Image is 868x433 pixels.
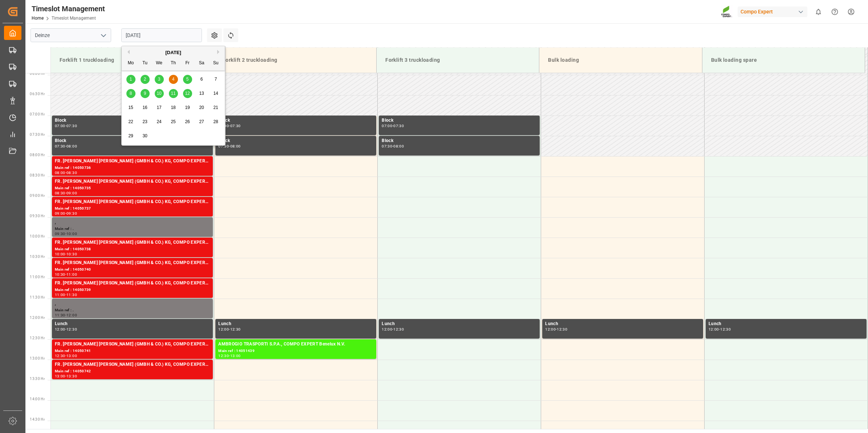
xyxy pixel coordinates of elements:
div: 09:00 [66,191,77,195]
div: 12:30 [55,354,65,357]
div: Main ref : . [55,307,210,313]
div: 12:00 [55,328,65,331]
div: 08:00 [393,145,404,148]
div: Choose Monday, September 22nd, 2025 [126,117,135,126]
span: 26 [185,119,190,124]
div: - [65,232,66,235]
div: 11:00 [55,293,65,296]
span: 12:30 Hr [30,336,45,340]
button: Compo Expert [738,5,810,19]
span: 9 [144,91,146,96]
div: FR. [PERSON_NAME] [PERSON_NAME] (GMBH & CO.) KG, COMPO EXPERT Benelux N.V. [55,259,210,267]
span: 30 [142,133,147,138]
span: 07:30 Hr [30,133,45,137]
div: Choose Tuesday, September 9th, 2025 [141,89,150,98]
div: - [65,191,66,195]
div: 13:30 [66,375,77,378]
div: Choose Monday, September 1st, 2025 [126,75,135,84]
div: Main ref : 14050738 [55,246,210,252]
div: - [65,354,66,357]
span: 14 [213,91,218,96]
div: Forklift 2 truckloading [220,53,370,67]
div: Choose Wednesday, September 10th, 2025 [155,89,164,98]
span: 07:00 Hr [30,112,45,116]
div: - [719,328,720,331]
button: show 0 new notifications [810,4,827,20]
div: 12:30 [393,328,404,331]
div: - [65,252,66,256]
div: Mo [126,59,135,68]
div: 08:00 [66,145,77,148]
div: Choose Friday, September 12th, 2025 [183,89,192,98]
div: , [55,219,210,226]
div: Forklift 3 truckloading [382,53,533,67]
span: 21 [213,105,218,110]
div: Lunch [55,320,210,328]
div: 07:30 [230,124,241,128]
span: 6 [200,77,203,82]
div: Fr [183,59,192,68]
div: 09:30 [55,232,65,235]
div: Main ref : 14050735 [55,185,210,191]
span: 08:30 Hr [30,173,45,177]
div: 12:00 [382,328,392,331]
div: Block [55,117,210,124]
div: Choose Sunday, September 28th, 2025 [211,117,220,126]
div: FR. [PERSON_NAME] [PERSON_NAME] (GMBH & CO.) KG, COMPO EXPERT Benelux N.V. [55,239,210,246]
div: FR. [PERSON_NAME] [PERSON_NAME] (GMBH & CO.) KG, COMPO EXPERT Benelux N.V. [55,178,210,185]
div: Choose Wednesday, September 17th, 2025 [155,103,164,112]
span: 20 [199,105,204,110]
div: Main ref : 14051439 [218,348,373,354]
div: Choose Saturday, September 13th, 2025 [197,89,206,98]
span: 11 [171,91,175,96]
div: Choose Thursday, September 4th, 2025 [169,75,178,84]
div: - [65,145,66,148]
div: Choose Tuesday, September 23rd, 2025 [141,117,150,126]
div: 12:30 [66,328,77,331]
div: Forklift 1 truckloading [57,53,208,67]
div: 09:30 [66,212,77,215]
div: Block [382,137,537,145]
span: 7 [215,77,217,82]
div: , [55,300,210,307]
div: 10:30 [55,273,65,276]
div: - [65,293,66,296]
div: 12:00 [66,313,77,317]
span: 09:00 Hr [30,194,45,198]
div: 12:00 [218,328,229,331]
div: 07:30 [66,124,77,128]
div: Main ref : . [55,226,210,232]
span: 19 [185,105,190,110]
div: 07:00 [382,124,392,128]
div: 13:00 [230,354,241,357]
div: Choose Sunday, September 7th, 2025 [211,75,220,84]
span: 4 [172,77,175,82]
div: FR. [PERSON_NAME] [PERSON_NAME] (GMBH & CO.) KG, COMPO EXPERT Benelux N.V. [55,158,210,165]
div: Block [55,137,210,145]
div: - [65,171,66,174]
div: Block [218,117,373,124]
span: 16 [142,105,147,110]
div: 11:30 [66,293,77,296]
div: Choose Tuesday, September 2nd, 2025 [141,75,150,84]
div: Choose Saturday, September 6th, 2025 [197,75,206,84]
div: Choose Wednesday, September 3rd, 2025 [155,75,164,84]
div: - [65,212,66,215]
div: - [65,313,66,317]
div: - [65,328,66,331]
div: Lunch [709,320,864,328]
div: Choose Friday, September 26th, 2025 [183,117,192,126]
span: 10:00 Hr [30,234,45,238]
div: 12:30 [218,354,229,357]
div: 11:00 [66,273,77,276]
div: Main ref : 14050740 [55,267,210,273]
div: - [65,375,66,378]
span: 15 [128,105,133,110]
div: 13:00 [55,375,65,378]
input: DD.MM.YYYY [121,28,202,42]
span: 28 [213,119,218,124]
span: 23 [142,119,147,124]
div: - [556,328,557,331]
span: 14:00 Hr [30,397,45,401]
div: 08:00 [55,171,65,174]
